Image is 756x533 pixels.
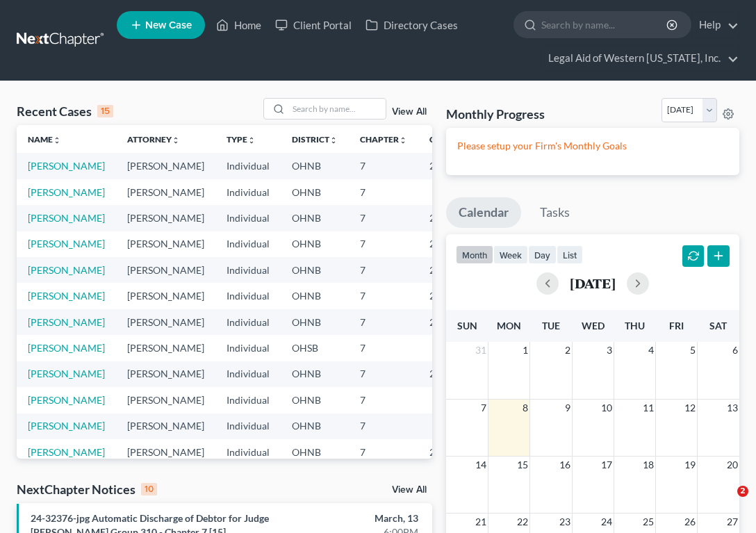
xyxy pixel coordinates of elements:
[281,387,349,413] td: OHNB
[349,257,418,283] td: 7
[600,400,614,416] span: 10
[288,99,386,119] input: Search by name...
[215,413,281,439] td: Individual
[116,231,215,257] td: [PERSON_NAME]
[349,231,418,257] td: 7
[570,276,616,290] h2: [DATE]
[429,134,474,145] a: Case Nounfold_more
[116,153,215,179] td: [PERSON_NAME]
[725,514,739,530] span: 27
[116,361,215,387] td: [PERSON_NAME]
[53,136,61,145] i: unfold_more
[299,511,419,525] div: March, 13
[215,387,281,413] td: Individual
[209,13,268,38] a: Home
[281,205,349,231] td: OHNB
[281,335,349,361] td: OHSB
[349,283,418,309] td: 7
[349,335,418,361] td: 7
[647,342,655,359] span: 4
[28,134,61,145] a: Nameunfold_more
[521,342,529,359] span: 1
[359,13,465,38] a: Directory Cases
[281,283,349,309] td: OHNB
[349,153,418,179] td: 7
[692,13,739,38] a: Help
[116,309,215,335] td: [PERSON_NAME]
[215,361,281,387] td: Individual
[127,134,180,145] a: Attorneyunfold_more
[446,106,545,122] h3: Monthly Progress
[349,205,418,231] td: 7
[541,46,739,71] a: Legal Aid of Western [US_STATE], Inc.
[474,457,488,473] span: 14
[281,413,349,439] td: OHNB
[172,136,180,145] i: unfold_more
[418,439,485,465] td: 24-31810
[116,439,215,465] td: [PERSON_NAME]
[281,153,349,179] td: OHNB
[28,264,105,276] a: [PERSON_NAME]
[516,457,529,473] span: 15
[558,457,572,473] span: 16
[281,257,349,283] td: OHNB
[557,245,583,264] button: list
[116,179,215,205] td: [PERSON_NAME]
[145,20,192,31] span: New Case
[564,400,572,416] span: 9
[281,231,349,257] td: OHNB
[215,309,281,335] td: Individual
[215,257,281,283] td: Individual
[641,457,655,473] span: 18
[709,486,742,519] iframe: Intercom live chat
[731,342,739,359] span: 6
[541,12,668,38] input: Search by name...
[215,205,281,231] td: Individual
[28,342,105,354] a: [PERSON_NAME]
[669,320,684,331] span: Fri
[17,103,113,120] div: Recent Cases
[28,446,105,458] a: [PERSON_NAME]
[683,457,697,473] span: 19
[349,439,418,465] td: 7
[418,257,485,283] td: 25-31629
[281,309,349,335] td: OHNB
[28,238,105,249] a: [PERSON_NAME]
[281,179,349,205] td: OHNB
[418,153,485,179] td: 25-31197
[418,309,485,335] td: 25-31864
[227,134,256,145] a: Typeunfold_more
[329,136,338,145] i: unfold_more
[521,400,529,416] span: 8
[349,413,418,439] td: 7
[349,387,418,413] td: 7
[418,205,485,231] td: 25-31881
[457,139,728,153] p: Please setup your Firm's Monthly Goals
[215,335,281,361] td: Individual
[349,309,418,335] td: 7
[446,197,521,228] a: Calendar
[737,486,748,497] span: 2
[600,457,614,473] span: 17
[281,361,349,387] td: OHNB
[292,134,338,145] a: Districtunfold_more
[116,335,215,361] td: [PERSON_NAME]
[392,107,427,117] a: View All
[215,153,281,179] td: Individual
[493,245,528,264] button: week
[247,136,256,145] i: unfold_more
[28,368,105,379] a: [PERSON_NAME]
[457,320,477,331] span: Sun
[641,400,655,416] span: 11
[28,212,105,224] a: [PERSON_NAME]
[116,387,215,413] td: [PERSON_NAME]
[558,514,572,530] span: 23
[527,197,582,228] a: Tasks
[582,320,605,331] span: Wed
[542,320,560,331] span: Tue
[564,342,572,359] span: 2
[349,361,418,387] td: 7
[456,245,493,264] button: month
[28,394,105,406] a: [PERSON_NAME]
[116,205,215,231] td: [PERSON_NAME]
